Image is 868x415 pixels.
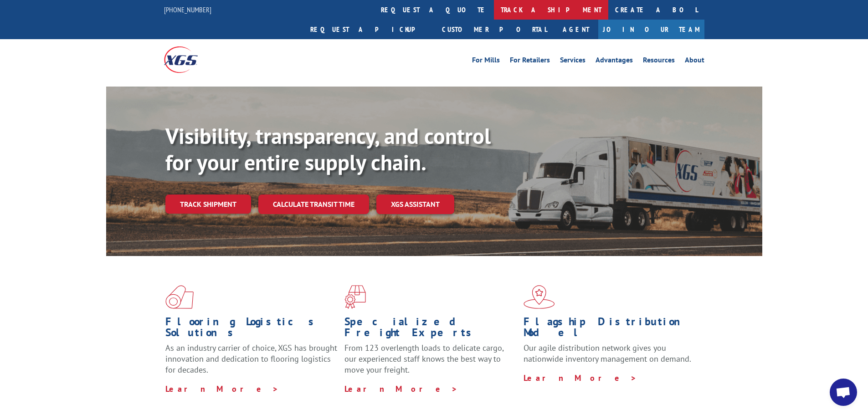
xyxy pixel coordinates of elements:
a: Advantages [596,56,633,67]
a: Track shipment [165,195,251,214]
a: Calculate transit time [258,195,369,214]
a: Agent [554,20,598,39]
a: Learn More > [165,384,279,394]
a: Request a pickup [303,20,435,39]
img: xgs-icon-focused-on-flooring-red [344,285,366,309]
a: About [685,56,704,67]
img: xgs-icon-flagship-distribution-model-red [524,285,555,309]
span: As an industry carrier of choice, XGS has brought innovation and dedication to flooring logistics... [165,343,337,375]
a: XGS ASSISTANT [376,195,454,214]
b: Visibility, transparency, and control for your entire supply chain. [165,122,491,176]
a: Learn More > [344,384,458,394]
a: Resources [643,56,675,67]
a: Services [560,56,586,67]
a: Customer Portal [435,20,554,39]
a: Join Our Team [598,20,704,39]
a: For Retailers [510,56,550,67]
span: Our agile distribution network gives you nationwide inventory management on demand. [524,343,691,364]
h1: Flagship Distribution Model [524,316,696,343]
h1: Flooring Logistics Solutions [165,316,338,343]
h1: Specialized Freight Experts [344,316,517,343]
a: For Mills [472,56,500,67]
div: Open chat [830,379,857,406]
a: [PHONE_NUMBER] [164,5,211,14]
p: From 123 overlength loads to delicate cargo, our experienced staff knows the best way to move you... [344,343,517,383]
img: xgs-icon-total-supply-chain-intelligence-red [165,285,194,309]
a: Learn More > [524,373,637,383]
